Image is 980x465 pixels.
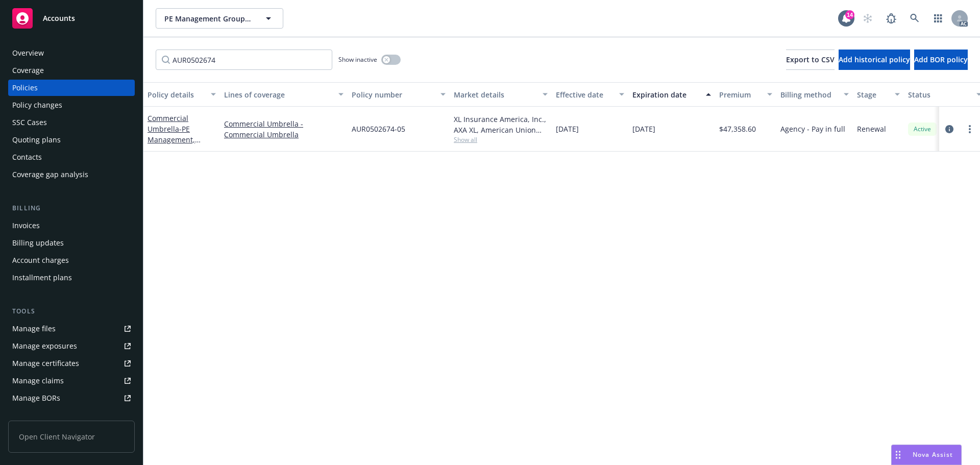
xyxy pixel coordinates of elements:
[839,55,910,64] span: Add historical policy
[8,252,135,268] a: Account charges
[628,82,715,107] button: Expiration date
[352,124,405,134] span: AUR0502674-05
[12,80,38,96] div: Policies
[556,124,579,134] span: [DATE]
[857,124,886,134] span: Renewal
[12,235,64,251] div: Billing updates
[8,355,135,372] a: Manage certificates
[450,82,552,107] button: Market details
[8,45,135,61] a: Overview
[12,149,42,165] div: Contacts
[454,89,536,100] div: Market details
[892,445,904,464] div: Drag to move
[12,252,69,268] div: Account charges
[891,445,962,465] button: Nova Assist
[43,14,75,22] span: Accounts
[8,4,135,33] a: Accounts
[148,89,205,100] div: Policy details
[908,89,970,100] div: Status
[224,89,332,100] div: Lines of coverage
[912,125,933,134] span: Active
[8,407,135,424] a: Summary of insurance
[556,89,613,100] div: Effective date
[8,62,135,79] a: Coverage
[857,8,878,29] a: Start snowing
[12,114,47,131] div: SSC Cases
[454,135,548,144] span: Show all
[8,114,135,131] a: SSC Cases
[220,82,348,107] button: Lines of coverage
[156,8,283,29] button: PE Management Group, Inc.
[12,217,40,234] div: Invoices
[904,8,925,29] a: Search
[8,338,135,354] a: Manage exposures
[8,235,135,251] a: Billing updates
[719,124,756,134] span: $47,358.60
[8,373,135,389] a: Manage claims
[776,82,853,107] button: Billing method
[156,50,332,70] input: Filter by keyword...
[224,118,344,140] a: Commercial Umbrella - Commercial Umbrella
[8,203,135,213] div: Billing
[12,45,44,61] div: Overview
[8,321,135,337] a: Manage files
[928,8,948,29] a: Switch app
[12,390,60,406] div: Manage BORs
[853,82,904,107] button: Stage
[913,450,953,459] span: Nova Assist
[12,373,64,389] div: Manage claims
[8,149,135,165] a: Contacts
[8,132,135,148] a: Quoting plans
[12,338,77,354] div: Manage exposures
[12,62,44,79] div: Coverage
[8,97,135,113] a: Policy changes
[164,13,253,24] span: PE Management Group, Inc.
[148,113,205,177] a: Commercial Umbrella
[338,55,377,64] span: Show inactive
[352,89,434,100] div: Policy number
[8,306,135,316] div: Tools
[839,50,910,70] button: Add historical policy
[348,82,450,107] button: Policy number
[12,166,88,183] div: Coverage gap analysis
[780,124,845,134] span: Agency - Pay in full
[8,80,135,96] a: Policies
[8,421,135,453] span: Open Client Navigator
[8,166,135,183] a: Coverage gap analysis
[964,123,976,135] a: more
[914,50,968,70] button: Add BOR policy
[632,89,700,100] div: Expiration date
[8,217,135,234] a: Invoices
[857,89,889,100] div: Stage
[8,270,135,286] a: Installment plans
[914,55,968,64] span: Add BOR policy
[719,89,761,100] div: Premium
[780,89,838,100] div: Billing method
[12,132,61,148] div: Quoting plans
[12,97,62,113] div: Policy changes
[552,82,628,107] button: Effective date
[845,10,854,19] div: 14
[943,123,955,135] a: circleInformation
[143,82,220,107] button: Policy details
[715,82,776,107] button: Premium
[881,8,901,29] a: Report a Bug
[12,355,79,372] div: Manage certificates
[12,407,90,424] div: Summary of insurance
[786,50,835,70] button: Export to CSV
[12,270,72,286] div: Installment plans
[632,124,655,134] span: [DATE]
[8,390,135,406] a: Manage BORs
[454,114,548,135] div: XL Insurance America, Inc., AXA XL, American Union Risk Associates, LLC (AURA)
[786,55,835,64] span: Export to CSV
[12,321,56,337] div: Manage files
